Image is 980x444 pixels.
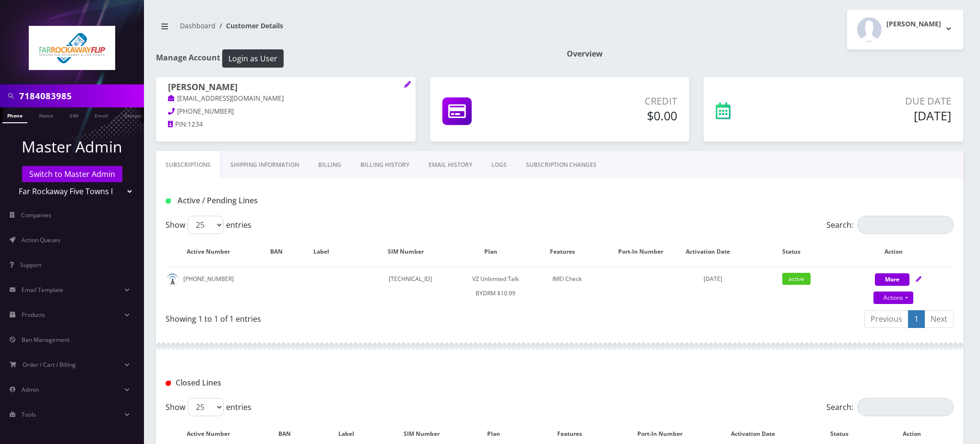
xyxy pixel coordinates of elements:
[156,49,552,68] h1: Manage Account
[857,398,954,416] input: Search:
[156,16,552,43] nav: breadcrumb
[350,267,470,305] td: [TECHNICAL_ID]
[886,20,941,28] h2: [PERSON_NAME]
[168,94,284,104] a: [EMAIL_ADDRESS][DOMAIN_NAME]
[156,151,221,179] a: Subscriptions
[167,267,260,305] td: [PHONE_NUMBER]
[166,398,251,416] label: Show entries
[19,87,142,105] input: Search in Company
[166,309,552,325] div: Showing 1 to 1 of 1 entries
[261,238,302,266] th: BAN: activate to sort column ascending
[546,94,678,108] p: Credit
[188,398,224,416] select: Showentries
[34,107,58,122] a: Name
[826,398,954,416] label: Search:
[799,94,951,108] p: Due Date
[546,108,678,123] h5: $0.00
[166,381,171,386] img: Closed Lines
[215,21,283,31] li: Customer Details
[908,310,925,328] a: 1
[21,211,51,219] span: Companies
[2,107,27,123] a: Phone
[220,52,284,63] a: Login as User
[166,378,418,387] h1: Closed Lines
[350,238,470,266] th: SIM Number: activate to sort column ascending
[924,310,954,328] a: Next
[177,107,234,116] span: [PHONE_NUMBER]
[847,10,963,49] button: [PERSON_NAME]
[826,216,954,234] label: Search:
[864,310,908,328] a: Previous
[22,166,122,182] a: Switch to Master Admin
[303,238,349,266] th: Label: activate to sort column ascending
[20,261,41,269] span: Support
[222,49,284,68] button: Login as User
[168,120,188,129] a: PIN:
[857,216,954,234] input: Search:
[167,273,179,285] img: default.png
[677,238,749,266] th: Activation Date: activate to sort column ascending
[22,311,45,319] span: Products
[168,82,404,93] h1: [PERSON_NAME]
[22,336,70,344] span: Ban Management
[615,238,676,266] th: Port-In Number: activate to sort column ascending
[521,238,614,266] th: Features: activate to sort column ascending
[873,292,913,304] a: Actions
[22,386,39,394] span: Admin
[166,196,418,205] h1: Active / Pending Lines
[90,107,113,122] a: Email
[419,151,482,179] a: EMAIL HISTORY
[351,151,419,179] a: Billing History
[23,361,76,369] span: Order / Cart / Billing
[29,26,115,70] img: Far Rockaway Five Towns Flip
[782,273,811,285] span: active
[221,151,309,179] a: Shipping Information
[309,151,351,179] a: Billing
[516,151,606,179] a: SUBSCRIPTION CHANGES
[120,107,152,122] a: Company
[567,49,963,58] h1: Overview
[167,238,260,266] th: Active Number: activate to sort column ascending
[166,216,251,234] label: Show entries
[188,216,224,234] select: Showentries
[750,238,843,266] th: Status: activate to sort column ascending
[472,267,520,305] td: VZ Unlimited Talk BYDRM $10.99
[521,272,614,286] div: IMEI Check
[875,273,909,286] button: More
[799,108,951,123] h5: [DATE]
[188,120,203,129] span: 1234
[180,21,215,30] a: Dashboard
[22,286,63,294] span: Email Template
[166,199,171,204] img: Active / Pending Lines
[22,410,36,419] span: Tools
[472,238,520,266] th: Plan: activate to sort column ascending
[22,236,60,244] span: Action Queues
[844,238,953,266] th: Action: activate to sort column ascending
[65,107,83,122] a: SIM
[482,151,516,179] a: LOGS
[704,275,722,283] span: [DATE]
